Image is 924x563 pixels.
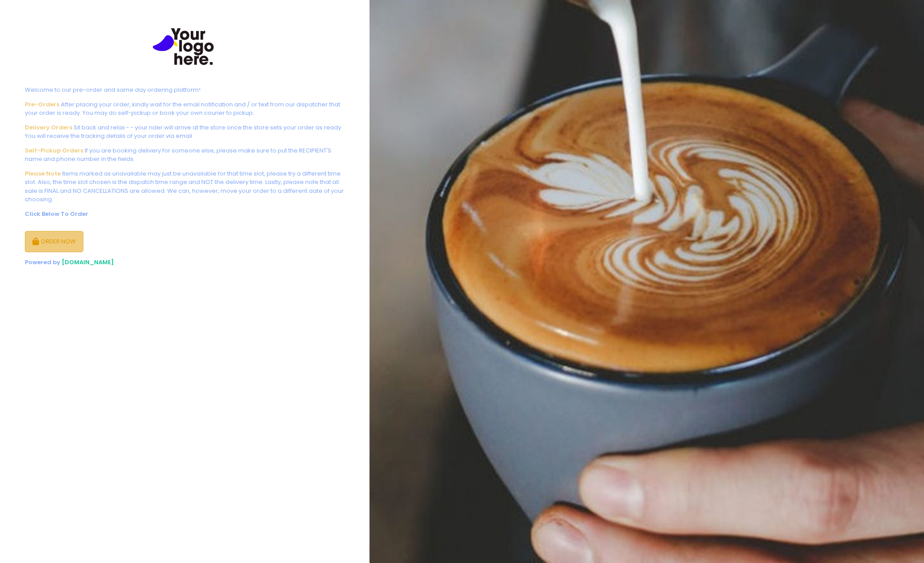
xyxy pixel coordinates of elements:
[25,169,61,178] b: Please Note
[25,210,345,219] div: Click Below To Order
[25,146,83,155] b: Self-Pickup Orders
[25,123,72,132] b: Delivery Orders
[62,258,114,266] a: [DOMAIN_NAME]
[25,258,345,267] div: Powered by
[25,231,83,252] button: ORDER NOW
[25,86,345,94] div: Welcome to our pre-order and same day ordering platform!
[150,13,216,80] img: Tea Time
[25,169,345,204] div: Items marked as unavailable may just be unavailable for that time slot, please try a different ti...
[25,146,345,164] div: If you are booking delivery for someone else, please make sure to put the RECIPIENT'S name and ph...
[25,100,345,117] div: After placing your order, kindly wait for the email notification and / or text from our dispatche...
[25,123,345,141] div: Sit back and relax - - your rider will arrive at the store once the store sets your order as read...
[25,100,59,109] b: Pre-Orders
